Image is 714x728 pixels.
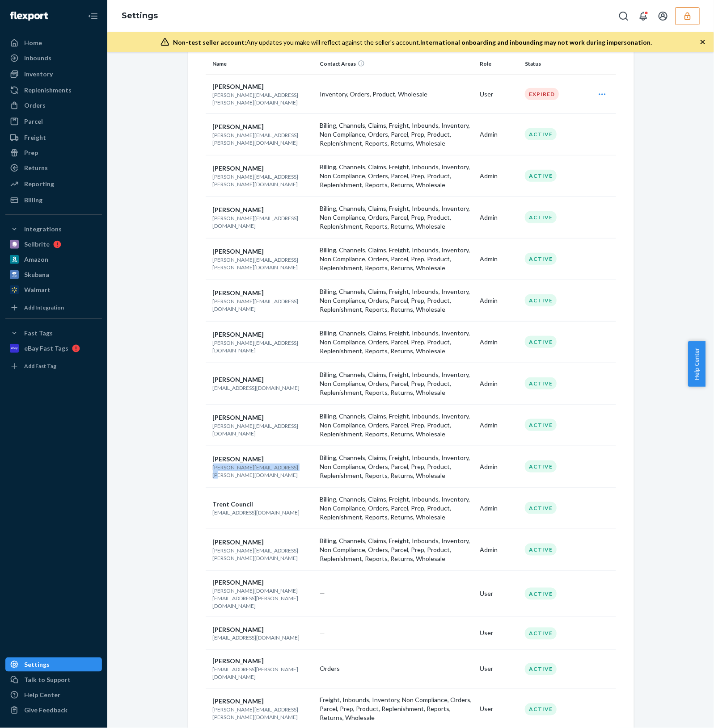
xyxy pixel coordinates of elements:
[5,36,102,50] a: Home
[213,578,264,586] span: [PERSON_NAME]
[213,455,264,463] span: [PERSON_NAME]
[476,487,521,529] td: Admin
[320,453,473,480] p: Billing, Channels, Claims, Freight, Inbounds, Inventory, Non Compliance, Orders, Parcel, Prep, Pr...
[213,634,313,642] p: [EMAIL_ADDRESS][DOMAIN_NAME]
[213,414,264,421] span: [PERSON_NAME]
[206,53,317,75] th: Name
[24,163,48,172] div: Returns
[320,90,473,99] p: Inventory, Orders, Product, Wholesale
[5,146,102,160] a: Prep
[5,688,102,702] a: Help Center
[24,675,71,684] div: Talk to Support
[5,51,102,65] a: Inbounds
[24,255,48,264] div: Amazon
[24,133,46,142] div: Freight
[213,173,313,188] p: [PERSON_NAME][EMAIL_ADDRESS][PERSON_NAME][DOMAIN_NAME]
[24,240,50,249] div: Sellbrite
[476,321,521,363] td: Admin
[525,336,557,348] div: Active
[24,344,68,353] div: eBay Fast Tags
[213,384,313,392] p: [EMAIL_ADDRESS][DOMAIN_NAME]
[320,121,473,148] p: Billing, Channels, Claims, Freight, Inbounds, Inventory, Non Compliance, Orders, Parcel, Prep, Pr...
[5,83,102,97] a: Replenishments
[24,54,51,63] div: Inbounds
[5,114,102,129] a: Parcel
[320,163,473,189] p: Billing, Channels, Claims, Freight, Inbounds, Inventory, Non Compliance, Orders, Parcel, Prep, Pr...
[213,706,313,721] p: [PERSON_NAME][EMAIL_ADDRESS][PERSON_NAME][DOMAIN_NAME]
[476,446,521,487] td: Admin
[525,88,559,100] div: Expired
[476,570,521,617] td: User
[525,128,557,140] div: Active
[5,326,102,340] button: Fast Tags
[5,703,102,717] button: Give Feedback
[213,256,313,271] p: [PERSON_NAME][EMAIL_ADDRESS][PERSON_NAME][DOMAIN_NAME]
[5,268,102,282] a: Skubana
[5,98,102,113] a: Orders
[5,161,102,175] a: Returns
[521,53,587,75] th: Status
[213,657,264,665] span: [PERSON_NAME]
[24,690,60,699] div: Help Center
[476,617,521,650] td: User
[213,509,313,516] p: [EMAIL_ADDRESS][DOMAIN_NAME]
[213,83,264,90] span: [PERSON_NAME]
[476,238,521,280] td: Admin
[5,359,102,373] a: Add Fast Tag
[24,362,56,370] div: Add Fast Tag
[320,287,473,314] p: Billing, Channels, Claims, Freight, Inbounds, Inventory, Non Compliance, Orders, Parcel, Prep, Pr...
[114,3,165,29] ol: breadcrumbs
[654,7,672,25] button: Open account menu
[24,270,49,279] div: Skubana
[213,698,264,705] span: [PERSON_NAME]
[213,214,313,230] p: [PERSON_NAME][EMAIL_ADDRESS][DOMAIN_NAME]
[5,252,102,267] a: Amazon
[5,67,102,81] a: Inventory
[525,377,557,389] div: Active
[615,7,633,25] button: Open Search Box
[525,253,557,265] div: Active
[24,117,43,126] div: Parcel
[476,650,521,689] td: User
[173,38,246,46] span: Non-test seller account:
[320,629,325,637] span: —
[476,155,521,197] td: Admin
[213,297,313,313] p: [PERSON_NAME][EMAIL_ADDRESS][DOMAIN_NAME]
[213,587,313,610] p: [PERSON_NAME][DOMAIN_NAME][EMAIL_ADDRESS][PERSON_NAME][DOMAIN_NAME]
[213,164,264,172] span: [PERSON_NAME]
[24,706,68,715] div: Give Feedback
[5,673,102,687] a: Talk to Support
[24,101,46,110] div: Orders
[320,495,473,522] p: Billing, Channels, Claims, Freight, Inbounds, Inventory, Non Compliance, Orders, Parcel, Prep, Pr...
[213,547,313,562] p: [PERSON_NAME][EMAIL_ADDRESS][PERSON_NAME][DOMAIN_NAME]
[84,7,102,25] button: Close Navigation
[688,341,706,387] span: Help Center
[24,148,38,157] div: Prep
[320,204,473,231] p: Billing, Channels, Claims, Freight, Inbounds, Inventory, Non Compliance, Orders, Parcel, Prep, Pr...
[634,7,652,25] button: Open notifications
[320,696,473,723] p: Freight, Inbounds, Inventory, Non Compliance, Orders, Parcel, Prep, Product, Replenishment, Repor...
[213,538,264,546] span: [PERSON_NAME]
[10,12,48,21] img: Flexport logo
[316,53,476,75] th: Contact Areas
[320,590,325,597] span: —
[5,193,102,207] a: Billing
[213,131,313,146] p: [PERSON_NAME][EMAIL_ADDRESS][PERSON_NAME][DOMAIN_NAME]
[24,285,51,294] div: Walmart
[476,529,521,570] td: Admin
[476,113,521,155] td: Admin
[525,663,557,675] div: Active
[320,370,473,397] p: Billing, Channels, Claims, Freight, Inbounds, Inventory, Non Compliance, Orders, Parcel, Prep, Pr...
[320,246,473,272] p: Billing, Channels, Claims, Freight, Inbounds, Inventory, Non Compliance, Orders, Parcel, Prep, Pr...
[24,86,72,95] div: Replenishments
[213,206,264,213] span: [PERSON_NAME]
[24,38,42,47] div: Home
[591,85,614,103] div: Open user actions
[173,38,652,47] div: Any updates you make will reflect against the seller's account.
[24,304,64,311] div: Add Integration
[420,38,652,46] span: International onboarding and inbounding may not work during impersonation.
[5,237,102,251] a: Sellbrite
[320,665,473,674] p: Orders
[213,500,253,508] span: Trent Council
[525,588,557,600] div: Active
